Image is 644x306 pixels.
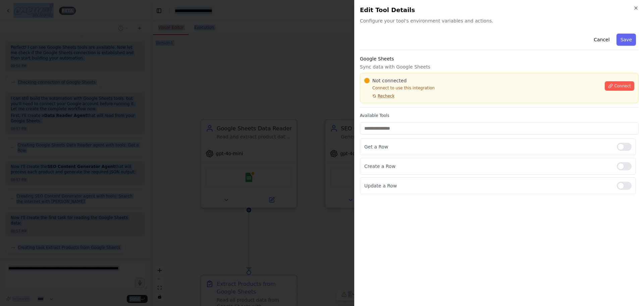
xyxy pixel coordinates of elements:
button: Recheck [364,93,394,99]
p: Connect to use this integration [364,85,601,91]
button: Connect [605,81,634,91]
label: Available Tools [360,113,639,118]
p: Create a Row [364,163,611,170]
span: Configure your tool's environment variables and actions. [360,17,639,24]
p: Get a Row [364,143,611,150]
button: Cancel [590,34,613,46]
button: Save [616,34,636,46]
span: Recheck [378,93,394,99]
h3: Google Sheets [360,55,639,62]
p: Update a Row [364,182,611,189]
p: Sync data with Google Sheets [360,63,639,70]
h2: Edit Tool Details [360,5,639,15]
span: Not connected [372,77,407,84]
span: Connect [614,83,631,89]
